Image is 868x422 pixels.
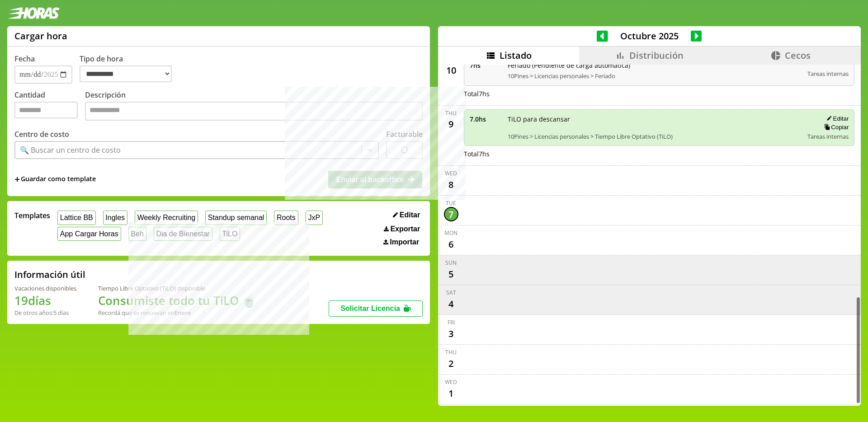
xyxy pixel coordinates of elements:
[306,211,323,225] button: JxP
[448,319,455,326] div: Fri
[85,90,423,123] label: Descripción
[508,115,802,123] span: TiLO para descansar
[14,268,85,281] h2: Información útil
[14,30,67,42] h1: Cargar hora
[444,63,458,78] div: 10
[14,211,50,220] span: Templates
[444,386,458,400] div: 1
[57,227,121,241] button: App Cargar Horas
[386,129,423,139] label: Facturable
[390,225,420,233] span: Exportar
[14,174,96,184] span: +Guardar como template
[444,326,458,341] div: 3
[508,61,802,70] span: Feriado (Pendiente de carga automática)
[444,177,458,192] div: 8
[445,348,457,356] div: Thu
[14,292,76,309] h1: 19 días
[445,259,457,267] div: Sun
[103,211,127,225] button: Ingles
[807,132,849,141] span: Tareas internas
[175,309,191,317] b: Enero
[470,115,501,123] span: 7.0 hs
[205,211,267,225] button: Standup semanal
[464,89,855,98] div: Total 7 hs
[274,211,298,225] button: Roots
[807,70,849,78] span: Tareas internas
[629,49,684,61] span: Distribución
[446,289,456,296] div: Sat
[444,267,458,281] div: 5
[340,305,400,312] span: Solicitar Licencia
[444,229,458,237] div: Mon
[444,237,458,251] div: 6
[14,309,76,317] div: De otros años: 5 días
[128,227,146,241] button: Beh
[470,61,501,70] span: 7 hs
[381,225,423,234] button: Exportar
[824,115,849,122] button: Editar
[57,211,96,225] button: Lattice BB
[438,65,861,404] div: scrollable content
[98,292,256,309] h1: Consumiste todo tu TiLO 🍵
[500,49,532,61] span: Listado
[445,378,457,386] div: Wed
[14,90,85,123] label: Cantidad
[98,284,256,292] div: Tiempo Libre Optativo (TiLO) disponible
[80,66,172,82] select: Tipo de hora
[98,309,256,317] div: Recordá que se renuevan en
[329,300,423,317] button: Solicitar Licencia
[444,207,458,221] div: 7
[821,123,849,131] button: Copiar
[85,102,423,121] textarea: Descripción
[20,145,121,155] div: 🔍 Buscar un centro de costo
[608,30,691,42] span: Octubre 2025
[14,284,76,292] div: Vacaciones disponibles
[445,109,457,117] div: Thu
[445,169,457,177] div: Wed
[154,227,212,241] button: Dia de Bienestar
[14,129,69,139] label: Centro de costo
[220,227,241,241] button: TiLO
[14,102,78,118] input: Cantidad
[135,211,198,225] button: Weekly Recruiting
[400,211,420,219] span: Editar
[444,117,458,131] div: 9
[80,54,179,84] label: Tipo de hora
[444,296,458,311] div: 4
[464,150,855,158] div: Total 7 hs
[390,238,419,246] span: Importar
[444,356,458,370] div: 2
[785,49,811,61] span: Cecos
[446,199,456,207] div: Tue
[14,54,35,64] label: Fecha
[508,72,802,80] span: 10Pines > Licencias personales > Feriado
[390,211,423,220] button: Editar
[508,132,802,141] span: 10Pines > Licencias personales > Tiempo Libre Optativo (TiLO)
[14,174,20,184] span: +
[7,7,60,19] img: logotipo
